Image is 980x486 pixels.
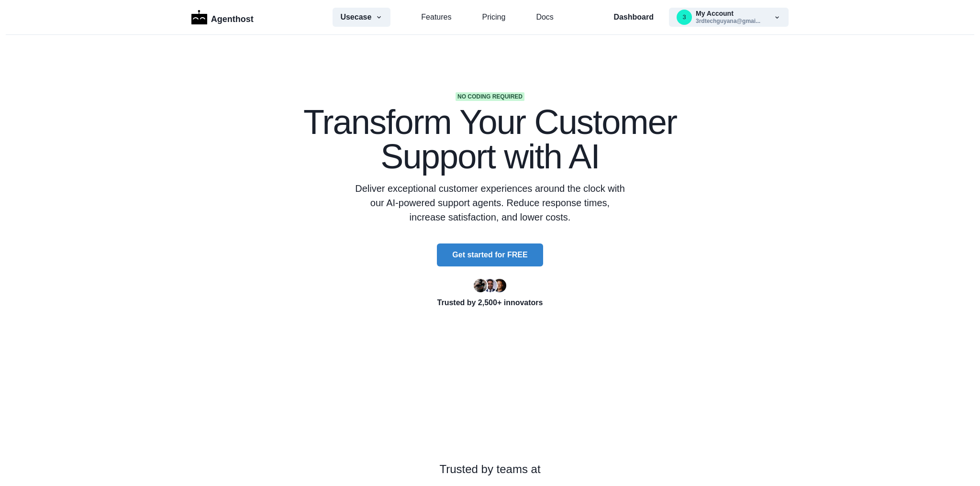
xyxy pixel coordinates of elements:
button: Usecase [333,8,390,27]
p: Trusted by teams at [31,461,949,478]
a: Features [421,11,451,23]
img: Kent Dodds [493,279,506,292]
button: Get started for FREE [437,243,543,266]
button: 3rdtechguyana@gmail.comMy Account3rdtechguyana@gmai... [669,8,789,27]
img: Segun Adebayo [483,279,497,292]
a: LogoAgenthost [191,9,254,26]
img: Logo [191,10,207,24]
img: Ryan Florence [474,279,487,292]
span: No coding required [456,92,524,101]
a: Pricing [482,11,505,23]
a: Docs [536,11,553,23]
p: Agenthost [211,9,254,26]
a: Dashboard [613,11,654,23]
h1: Transform Your Customer Support with AI [260,105,720,174]
p: Trusted by 2,500+ innovators [260,297,720,309]
p: Deliver exceptional customer experiences around the clock with our AI-powered support agents. Red... [352,181,628,224]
